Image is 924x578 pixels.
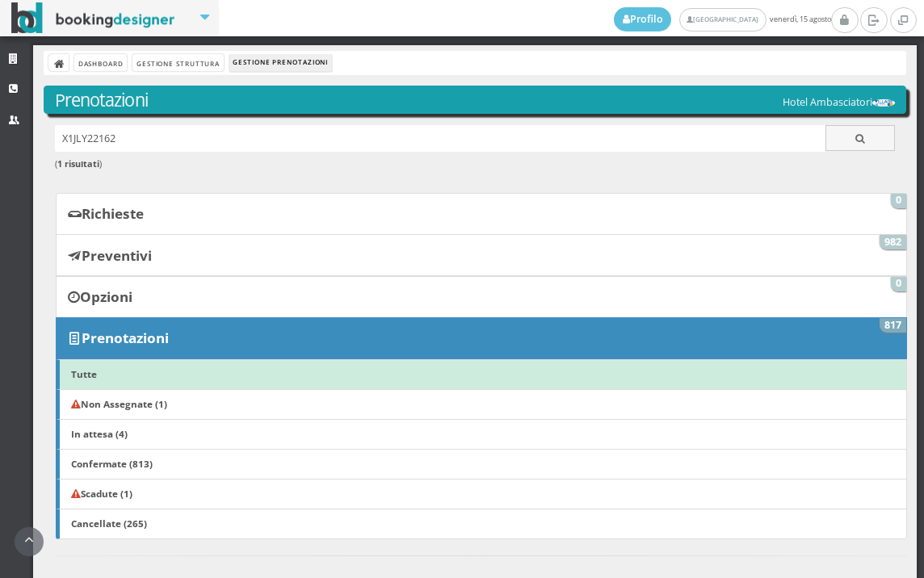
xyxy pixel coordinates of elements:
a: Profilo [614,7,672,31]
li: Gestione Prenotazioni [229,54,332,72]
b: Confermate (813) [71,457,153,470]
input: Ricerca cliente - (inserisci il codice, il nome, il cognome, il numero di telefono o la mail) [55,125,826,152]
b: Tutte [71,367,97,380]
a: Cancellate (265) [56,509,907,539]
a: Preventivi 982 [56,234,907,276]
span: 0 [891,194,907,208]
h6: ( ) [55,159,896,170]
span: 982 [880,235,907,249]
b: Prenotazioni [82,329,169,347]
a: Dashboard [74,54,127,71]
b: Scadute (1) [71,487,132,500]
a: Opzioni 0 [56,276,907,318]
b: In attesa (4) [71,427,128,440]
b: Richieste [82,204,144,223]
b: Preventivi [82,246,152,265]
a: Tutte [56,359,907,390]
a: Prenotazioni 817 [56,317,907,359]
h5: Hotel Ambasciatori [783,96,895,108]
b: 1 risultati [57,157,99,170]
img: 29cdc84380f711ecb0a10a069e529790.png [872,99,895,107]
h3: Prenotazioni [55,90,896,111]
a: Non Assegnate (1) [56,389,907,420]
img: BookingDesigner.com [11,2,175,34]
span: 817 [880,318,907,333]
a: Confermate (813) [56,449,907,480]
a: Gestione Struttura [132,54,223,71]
b: Cancellate (265) [71,517,147,530]
a: Richieste 0 [56,193,907,235]
a: Scadute (1) [56,479,907,509]
a: In attesa (4) [56,419,907,450]
b: Non Assegnate (1) [71,397,167,410]
b: Opzioni [80,287,132,306]
a: [GEOGRAPHIC_DATA] [679,8,766,31]
span: venerdì, 15 agosto [614,7,831,31]
span: 0 [891,277,907,291]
